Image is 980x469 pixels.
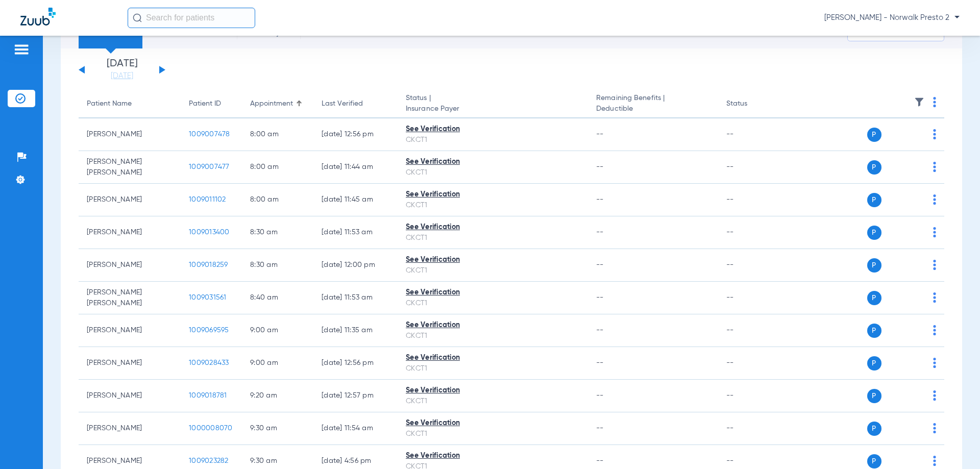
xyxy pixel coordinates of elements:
div: See Verification [406,157,580,167]
img: group-dot-blue.svg [933,227,936,237]
td: -- [718,314,787,347]
span: 1009018781 [189,392,227,399]
span: 1009007477 [189,163,230,170]
div: See Verification [406,124,580,135]
th: Status [718,90,787,118]
span: -- [596,196,604,203]
img: Zuub Logo [20,8,56,26]
div: See Verification [406,320,580,331]
td: [DATE] 12:56 PM [313,347,398,380]
div: CKCT1 [406,363,580,374]
td: -- [718,184,787,216]
span: -- [596,359,604,366]
div: CKCT1 [406,233,580,243]
span: P [867,422,881,436]
td: [DATE] 11:53 AM [313,282,398,314]
img: group-dot-blue.svg [933,129,936,139]
span: [PERSON_NAME] - Norwalk Presto 2 [824,13,960,23]
div: CKCT1 [406,265,580,276]
td: [DATE] 12:57 PM [313,380,398,412]
span: P [867,356,881,371]
span: P [867,226,881,240]
td: 8:00 AM [242,118,313,151]
span: 1009011102 [189,196,226,203]
td: -- [718,282,787,314]
div: Patient ID [189,98,234,109]
td: 9:00 AM [242,314,313,347]
span: 1009069595 [189,327,229,334]
td: [DATE] 11:35 AM [313,314,398,347]
div: See Verification [406,189,580,200]
span: -- [596,229,604,236]
span: P [867,454,881,468]
img: group-dot-blue.svg [933,292,936,303]
div: Patient ID [189,98,221,109]
span: 1009028433 [189,359,229,366]
span: -- [596,425,604,432]
td: 9:00 AM [242,347,313,380]
img: group-dot-blue.svg [933,325,936,335]
span: 1009031561 [189,294,227,301]
iframe: Chat Widget [929,420,980,469]
div: CKCT1 [406,200,580,211]
td: 8:40 AM [242,282,313,314]
div: CKCT1 [406,298,580,309]
div: See Verification [406,255,580,265]
span: P [867,258,881,273]
div: Appointment [250,98,293,109]
td: 8:00 AM [242,151,313,184]
td: [PERSON_NAME] [79,118,181,151]
td: [PERSON_NAME] [79,412,181,445]
div: CKCT1 [406,331,580,341]
span: 1000008070 [189,425,233,432]
td: 8:00 AM [242,184,313,216]
span: P [867,193,881,207]
span: Insurance Payer [406,104,580,114]
span: -- [596,261,604,268]
td: [PERSON_NAME] [PERSON_NAME] [79,151,181,184]
td: [DATE] 12:00 PM [313,249,398,282]
img: hamburger-icon [13,43,30,56]
span: 1009023282 [189,457,229,464]
td: [DATE] 11:53 AM [313,216,398,249]
td: [PERSON_NAME] [PERSON_NAME] [79,282,181,314]
span: -- [596,392,604,399]
span: -- [596,327,604,334]
span: -- [596,163,604,170]
div: See Verification [406,353,580,363]
img: group-dot-blue.svg [933,390,936,401]
span: P [867,324,881,338]
td: [PERSON_NAME] [79,249,181,282]
td: [DATE] 12:56 PM [313,118,398,151]
div: Patient Name [87,98,132,109]
td: 8:30 AM [242,216,313,249]
div: Appointment [250,98,305,109]
div: Patient Name [87,98,173,109]
img: group-dot-blue.svg [933,194,936,205]
img: group-dot-blue.svg [933,162,936,172]
td: -- [718,151,787,184]
span: P [867,160,881,175]
td: -- [718,412,787,445]
div: CKCT1 [406,135,580,145]
img: group-dot-blue.svg [933,97,936,107]
td: [DATE] 11:45 AM [313,184,398,216]
div: See Verification [406,287,580,298]
div: See Verification [406,385,580,396]
div: See Verification [406,222,580,233]
td: 8:30 AM [242,249,313,282]
th: Remaining Benefits | [588,90,718,118]
a: [DATE] [91,71,153,81]
div: See Verification [406,451,580,461]
td: [PERSON_NAME] [79,314,181,347]
td: [DATE] 11:44 AM [313,151,398,184]
div: Last Verified [322,98,389,109]
td: [PERSON_NAME] [79,184,181,216]
span: P [867,291,881,305]
img: Search Icon [133,13,142,22]
td: -- [718,347,787,380]
div: CKCT1 [406,167,580,178]
img: group-dot-blue.svg [933,260,936,270]
div: Last Verified [322,98,363,109]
